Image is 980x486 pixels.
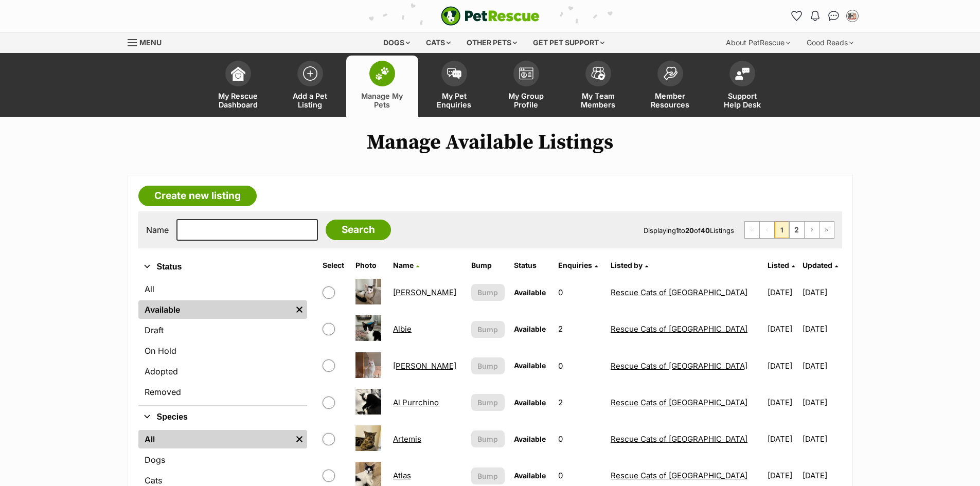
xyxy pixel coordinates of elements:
[526,32,612,53] div: Get pet support
[447,68,461,79] img: pet-enquiries-icon-7e3ad2cf08bfb03b45e93fb7055b45f3efa6380592205ae92323e6603595dc1f.svg
[471,430,505,447] button: Bump
[138,260,307,274] button: Status
[477,287,498,298] span: Bump
[514,435,546,443] span: Available
[775,222,789,238] span: Page 1
[393,434,421,444] a: Artemis
[807,8,824,24] button: Notifications
[558,261,592,269] span: translation missing: en.admin.listings.index.attributes.enquiries
[375,67,389,80] img: manage-my-pets-icon-02211641906a0b7f246fdf0571729dbe1e7629f14944591b6c1af311fb30b64b.svg
[799,32,861,53] div: Good Reads
[803,275,841,310] td: [DATE]
[477,434,498,444] span: Bump
[138,362,307,381] a: Adopted
[477,361,498,371] span: Bump
[514,288,546,297] span: Available
[644,226,734,235] span: Displaying to of Listings
[393,398,439,407] a: Al Purrchino
[591,67,605,80] img: team-members-icon-5396bd8760b3fe7c0b43da4ab00e1e3bb1a5d9ba89233759b79545d2d3fc5d0d.svg
[346,56,418,117] a: Manage My Pets
[292,430,307,448] a: Remove filter
[441,6,540,26] img: logo-e224e6f780fb5917bec1dbf3a21bbac754714ae5b6737aabdf751b685950b380.svg
[745,222,759,238] span: First page
[611,261,643,269] span: Listed by
[514,471,546,480] span: Available
[292,300,307,319] a: Remove filter
[138,430,292,448] a: All
[138,383,307,401] a: Removed
[634,56,706,117] a: Member Resources
[803,261,832,269] span: Updated
[138,451,307,469] a: Dogs
[847,11,858,21] img: Rescue Cats of Melbourne profile pic
[138,186,257,206] a: Create new listing
[575,92,621,109] span: My Team Members
[611,471,747,480] a: Rescue Cats of [GEOGRAPHIC_DATA]
[459,32,524,53] div: Other pets
[554,348,605,384] td: 0
[768,261,789,269] span: Listed
[811,11,819,21] img: notifications-46538b983faf8c2785f20acdc204bb7945ddae34d4c08c2a6579f10ce5e182be.svg
[418,56,490,117] a: My Pet Enquiries
[805,222,819,238] a: Next page
[826,8,842,24] a: Conversations
[558,261,598,269] a: Enquiries
[647,92,693,109] span: Member Resources
[803,421,841,457] td: [DATE]
[611,434,747,444] a: Rescue Cats of [GEOGRAPHIC_DATA]
[138,278,307,405] div: Status
[318,257,350,274] th: Select
[138,321,307,339] a: Draft
[760,222,774,238] span: Previous page
[676,226,679,235] strong: 1
[376,32,417,53] div: Dogs
[393,471,411,480] a: Atlas
[803,261,838,269] a: Updated
[514,361,546,370] span: Available
[287,92,333,109] span: Add a Pet Listing
[763,385,801,420] td: [DATE]
[471,357,505,374] button: Bump
[138,341,307,360] a: On Hold
[763,421,801,457] td: [DATE]
[393,261,414,269] span: Name
[146,225,169,235] label: Name
[231,66,245,81] img: dashboard-icon-eb2f2d2d3e046f16d808141f083e7271f6b2e854fb5c12c21221c1fb7104beca.svg
[139,38,162,47] span: Menu
[351,257,388,274] th: Photo
[274,56,346,117] a: Add a Pet Listing
[303,66,317,81] img: add-pet-listing-icon-0afa8454b4691262ce3f59096e99ab1cd57d4a30225e0717b998d2c9b9846f56.svg
[471,321,505,338] button: Bump
[763,275,801,310] td: [DATE]
[477,324,498,335] span: Bump
[441,6,540,26] a: PetRescue
[393,324,412,334] a: Albie
[477,471,498,481] span: Bump
[393,361,456,371] a: [PERSON_NAME]
[611,361,747,371] a: Rescue Cats of [GEOGRAPHIC_DATA]
[510,257,553,274] th: Status
[128,32,169,51] a: Menu
[471,394,505,411] button: Bump
[803,348,841,384] td: [DATE]
[663,66,678,80] img: member-resources-icon-8e73f808a243e03378d46382f2149f9095a855e16c252ad45f914b54edf8863c.svg
[359,92,405,109] span: Manage My Pets
[477,397,498,408] span: Bump
[789,8,861,24] ul: Account quick links
[706,56,778,117] a: Support Help Desk
[471,284,505,301] button: Bump
[611,324,747,334] a: Rescue Cats of [GEOGRAPHIC_DATA]
[701,226,710,235] strong: 40
[431,92,477,109] span: My Pet Enquiries
[138,410,307,424] button: Species
[419,32,458,53] div: Cats
[514,398,546,407] span: Available
[490,56,562,117] a: My Group Profile
[768,261,795,269] a: Listed
[503,92,549,109] span: My Group Profile
[138,300,292,319] a: Available
[828,11,839,21] img: chat-41dd97257d64d25036548639549fe6c8038ab92f7586957e7f3b1b290dea8141.svg
[763,348,801,384] td: [DATE]
[611,261,648,269] a: Listed by
[326,220,391,240] input: Search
